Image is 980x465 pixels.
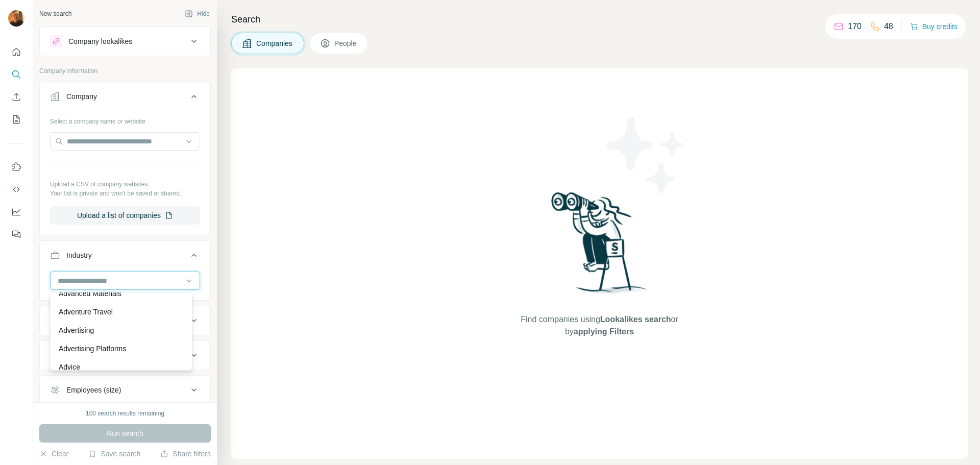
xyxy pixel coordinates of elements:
[66,385,121,395] div: Employees (size)
[50,113,200,126] div: Select a company name or website
[86,409,164,418] div: 100 search results remaining
[8,43,24,61] button: Quick start
[59,288,121,299] p: Advanced Materials
[40,84,210,113] button: Company
[68,36,132,46] div: Company lookalikes
[884,20,893,33] p: 48
[59,307,113,317] p: Adventure Travel
[40,29,210,54] button: Company lookalikes
[334,38,358,48] span: People
[547,189,653,303] img: Surfe Illustration - Woman searching with binoculars
[39,66,211,76] p: Company information
[160,449,211,459] button: Share filters
[600,315,671,324] span: Lookalikes search
[50,180,200,189] p: Upload a CSV of company websites.
[518,313,681,338] span: Find companies using or by
[66,250,92,260] div: Industry
[40,243,210,272] button: Industry
[40,308,210,333] button: HQ location
[66,91,97,102] div: Company
[8,158,24,176] button: Use Surfe on LinkedIn
[40,343,210,368] button: Annual revenue ($)
[59,325,94,335] p: Advertising
[256,38,293,48] span: Companies
[39,449,68,459] button: Clear
[600,109,692,201] img: Surfe Illustration - Stars
[8,65,24,84] button: Search
[50,189,200,198] p: Your list is private and won't be saved or shared.
[50,206,200,225] button: Upload a list of companies
[88,449,140,459] button: Save search
[8,88,24,106] button: Enrich CSV
[231,12,968,27] h4: Search
[8,110,24,129] button: My lists
[8,180,24,199] button: Use Surfe API
[574,327,634,336] span: applying Filters
[910,19,958,34] button: Buy credits
[848,20,862,33] p: 170
[8,10,24,27] img: Avatar
[8,225,24,243] button: Feedback
[59,344,126,354] p: Advertising Platforms
[59,362,80,372] p: Advice
[40,378,210,402] button: Employees (size)
[8,203,24,221] button: Dashboard
[178,6,217,21] button: Hide
[39,9,71,18] div: New search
